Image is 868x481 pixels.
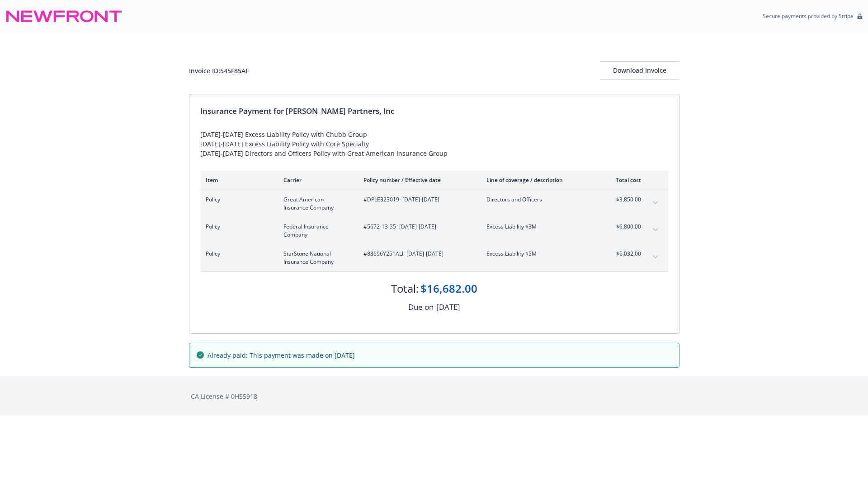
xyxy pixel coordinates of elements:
div: Download Invoice [600,62,679,79]
span: Policy [206,196,269,204]
span: StarStone National Insurance Company [283,250,349,266]
span: Directors and Officers [486,196,593,204]
span: $6,032.00 [607,250,641,258]
span: $6,800.00 [607,223,641,231]
span: Great American Insurance Company [283,196,349,212]
span: Excess Liability $5M [486,250,593,258]
button: Download Invoice [600,61,679,79]
span: Already paid: This payment was made on [DATE] [208,350,355,360]
div: Policy number / Effective date [363,176,472,184]
span: Policy [206,223,269,231]
p: Secure payments provided by Stripe [763,12,854,20]
button: expand content [648,223,663,237]
span: #5672-13-35 - [DATE]-[DATE] [363,223,472,231]
span: Federal Insurance Company [283,223,349,239]
div: PolicyStarStone National Insurance Company#88696Y251ALI- [DATE]-[DATE]Excess Liability $5M$6,032.... [200,244,668,271]
span: $3,850.00 [607,196,641,204]
div: CA License # 0H55918 [191,392,678,401]
div: Insurance Payment for [PERSON_NAME] Partners, Inc [200,105,668,117]
button: expand content [648,196,663,210]
div: Invoice ID: 545F85AF [189,66,249,75]
div: Line of coverage / description [486,176,593,184]
span: Excess Liability $3M [486,223,593,231]
div: [DATE] [436,301,460,313]
div: PolicyGreat American Insurance Company#DPLE323019- [DATE]-[DATE]Directors and Officers$3,850.00ex... [200,190,668,217]
div: Item [206,176,269,184]
span: #DPLE323019 - [DATE]-[DATE] [363,196,472,204]
span: #88696Y251ALI - [DATE]-[DATE] [363,250,472,258]
div: Carrier [283,176,349,184]
span: Policy [206,250,269,258]
div: Due on [408,301,434,313]
div: Total cost [607,176,641,184]
div: Total: [391,281,419,296]
div: PolicyFederal Insurance Company#5672-13-35- [DATE]-[DATE]Excess Liability $3M$6,800.00expand content [200,217,668,244]
button: expand content [648,250,663,264]
div: [DATE]-[DATE] Excess Liability Policy with Chubb Group [DATE]-[DATE] Excess Liability Policy with... [200,130,668,158]
div: $16,682.00 [420,281,477,296]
